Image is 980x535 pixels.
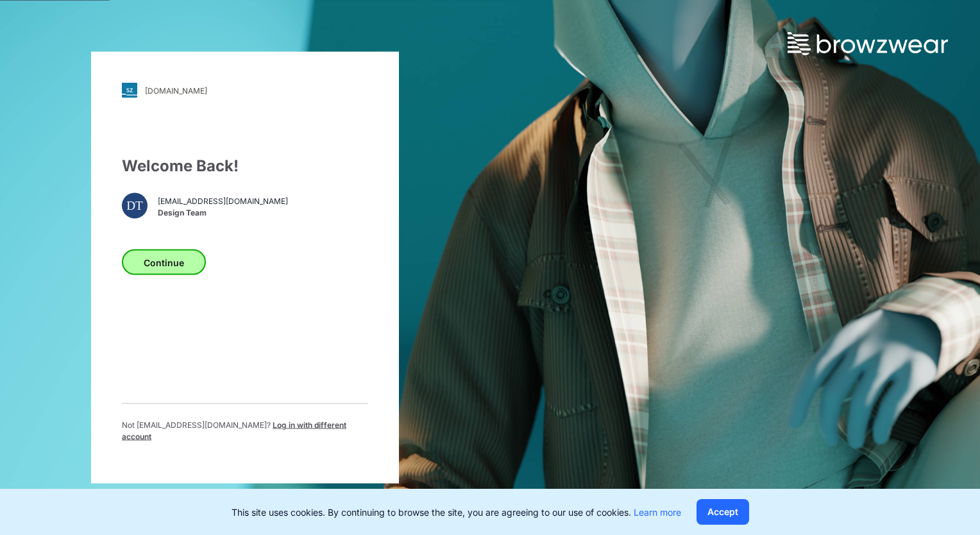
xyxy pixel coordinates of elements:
[158,207,288,218] span: Design Team
[232,505,681,519] p: This site uses cookies. By continuing to browse the site, you are agreeing to our use of cookies.
[122,250,206,275] button: Continue
[788,32,948,55] img: browzwear-logo.73288ffb.svg
[145,85,207,95] div: [DOMAIN_NAME]
[158,195,288,207] span: [EMAIL_ADDRESS][DOMAIN_NAME]
[122,83,137,98] img: svg+xml;base64,PHN2ZyB3aWR0aD0iMjgiIGhlaWdodD0iMjgiIHZpZXdCb3g9IjAgMCAyOCAyOCIgZmlsbD0ibm9uZSIgeG...
[122,155,368,178] div: Welcome Back!
[122,420,368,443] p: Not [EMAIL_ADDRESS][DOMAIN_NAME] ?
[697,499,749,525] button: Accept
[122,193,148,219] div: DT
[122,83,368,98] a: [DOMAIN_NAME]
[634,507,681,518] a: Learn more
